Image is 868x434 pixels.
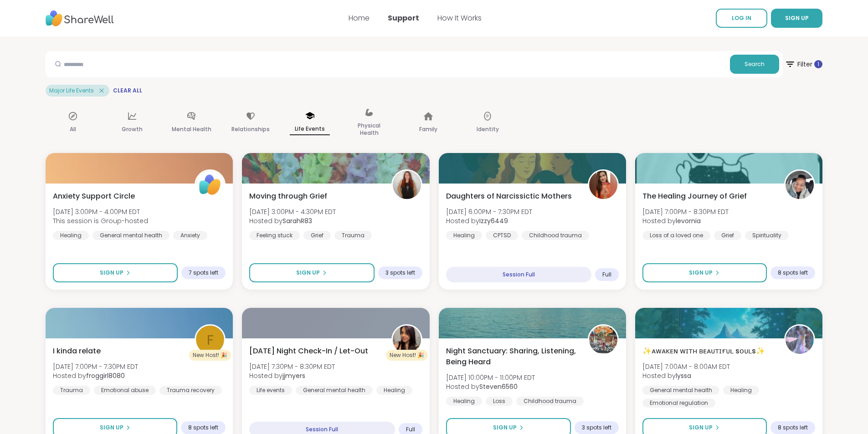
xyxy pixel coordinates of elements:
[589,326,617,354] img: Steven6560
[53,191,135,202] span: Anxiety Support Circle
[786,171,814,199] img: levornia
[386,350,428,361] div: New Host! 🎉
[249,207,336,216] span: [DATE] 3:00PM - 4:30PM EDT
[732,14,751,22] span: LOG IN
[188,424,218,431] span: 8 spots left
[122,124,143,135] p: Growth
[282,216,312,225] b: SarahR83
[249,216,336,225] span: Hosted by
[53,263,178,282] button: Sign Up
[785,53,822,75] span: Filter
[249,346,368,357] span: [DATE] Night Check-In / Let-Out
[446,216,532,225] span: Hosted by
[249,362,335,371] span: [DATE] 7:30PM - 8:30PM EDT
[419,124,437,135] p: Family
[716,9,767,28] a: LOG IN
[771,9,822,28] button: SIGN UP
[100,424,123,432] span: Sign Up
[642,263,767,282] button: Sign Up
[388,13,419,23] a: Support
[303,231,331,240] div: Grief
[249,231,300,240] div: Feeling stuck
[446,191,572,202] span: Daughters of Narcissictic Mothers
[159,386,222,395] div: Trauma recovery
[446,207,532,216] span: [DATE] 6:00PM - 7:30PM EDT
[376,386,412,395] div: Healing
[231,124,270,135] p: Relationships
[249,386,292,395] div: Life events
[249,371,335,380] span: Hosted by
[173,231,207,240] div: Anxiety
[642,207,729,216] span: [DATE] 7:00PM - 8:30PM EDT
[437,13,482,23] a: How It Works
[349,120,389,138] p: Physical Health
[602,271,611,278] span: Full
[477,124,499,135] p: Identity
[53,346,101,357] span: I kinda relate
[53,207,148,216] span: [DATE] 3:00PM - 4:00PM EDT
[349,13,370,23] a: Home
[589,171,617,199] img: Izzy6449
[714,231,741,240] div: Grief
[92,231,169,240] div: General mental health
[296,269,320,277] span: Sign Up
[393,171,421,199] img: SarahR83
[446,373,535,382] span: [DATE] 10:00PM - 11:00PM EDT
[53,386,90,395] div: Trauma
[290,123,330,135] p: Life Events
[196,171,224,199] img: ShareWell
[53,371,138,380] span: Hosted by
[778,424,808,431] span: 8 spots left
[516,397,584,406] div: Childhood trauma
[522,231,589,240] div: Childhood trauma
[778,269,808,276] span: 8 spots left
[53,362,138,371] span: [DATE] 7:00PM - 7:30PM EDT
[446,267,591,282] div: Session Full
[86,371,125,380] b: froggirl8080
[786,326,814,354] img: lyssa
[94,386,156,395] div: Emotional abuse
[493,424,517,432] span: Sign Up
[642,398,715,408] div: Emotional regulation
[207,329,214,351] span: f
[745,231,789,240] div: Spirituality
[385,269,415,276] span: 3 spots left
[189,350,231,361] div: New Host! 🎉
[393,326,421,354] img: jjmyers
[785,14,809,22] span: SIGN UP
[282,371,305,380] b: jjmyers
[446,346,578,368] span: Night Sanctuary: Sharing, Listening, Being Heard
[689,269,713,277] span: Sign Up
[446,382,535,391] span: Hosted by
[100,269,123,277] span: Sign Up
[642,346,765,357] span: ✨ᴀᴡᴀᴋᴇɴ ᴡɪᴛʜ ʙᴇᴀᴜᴛɪғᴜʟ sᴏᴜʟs✨
[642,216,729,225] span: Hosted by
[49,87,94,94] span: Major Life Events
[689,424,713,432] span: Sign Up
[53,216,148,225] span: This session is Group-hosted
[334,231,372,240] div: Trauma
[113,87,142,94] span: Clear All
[817,61,819,68] span: 1
[446,397,482,406] div: Healing
[70,124,76,135] p: All
[446,231,482,240] div: Healing
[479,382,518,391] b: Steven6560
[642,371,730,380] span: Hosted by
[723,386,759,395] div: Healing
[582,424,611,431] span: 3 spots left
[406,426,415,433] span: Full
[642,191,747,202] span: The Healing Journey of Grief
[296,386,373,395] div: General mental health
[676,371,691,380] b: lyssa
[189,269,218,276] span: 7 spots left
[46,6,114,31] img: ShareWell Nav Logo
[249,263,374,282] button: Sign Up
[745,60,765,68] span: Search
[676,216,701,225] b: levornia
[486,397,513,406] div: Loss
[486,231,518,240] div: CPTSD
[785,51,822,77] button: Filter 1
[479,216,508,225] b: Izzy6449
[53,231,89,240] div: Healing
